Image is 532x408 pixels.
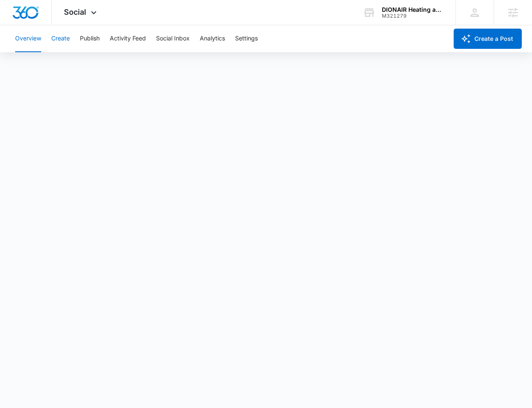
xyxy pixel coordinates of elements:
[23,49,29,56] img: tab_domain_overview_orange.svg
[22,22,93,29] div: Domain: [DOMAIN_NAME]
[382,13,443,19] div: account id
[110,25,146,52] button: Activity Feed
[84,49,90,56] img: tab_keywords_by_traffic_grey.svg
[454,29,522,49] button: Create a Post
[80,25,100,52] button: Publish
[51,25,70,52] button: Create
[156,25,190,52] button: Social Inbox
[235,25,258,52] button: Settings
[200,25,225,52] button: Analytics
[13,22,20,29] img: website_grey.svg
[24,13,41,20] div: v 4.0.25
[93,50,142,55] div: Keywords by Traffic
[64,8,87,16] span: Social
[382,6,443,13] div: account name
[32,50,75,55] div: Domain Overview
[15,25,41,52] button: Overview
[13,13,20,20] img: logo_orange.svg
